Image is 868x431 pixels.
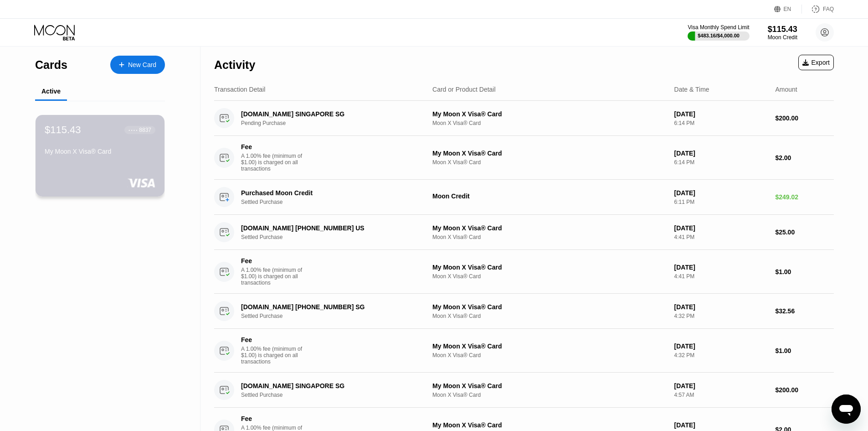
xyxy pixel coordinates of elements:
div: [DATE] [674,224,768,232]
div: $32.56 [775,307,834,315]
div: A 1.00% fee (minimum of $1.00) is charged on all transactions [241,153,309,172]
div: [DATE] [674,421,768,429]
div: Moon X Visa® Card [432,159,667,166]
div: $25.00 [775,228,834,236]
div: Cards [35,58,67,72]
div: Active [41,88,61,95]
div: [DOMAIN_NAME] SINGAPORE SGSettled PurchaseMy Moon X Visa® CardMoon X Visa® Card[DATE]4:57 AM$200.00 [214,373,834,408]
div: [DATE] [674,343,768,350]
div: Date & Time [674,86,709,93]
div: $115.43 [45,124,81,136]
div: $200.00 [775,386,834,394]
div: My Moon X Visa® Card [432,150,667,157]
div: My Moon X Visa® Card [432,421,667,429]
div: Export [798,55,834,70]
div: New Card [128,61,156,69]
div: Export [802,59,830,66]
div: My Moon X Visa® Card [432,382,667,389]
div: Moon X Visa® Card [432,392,667,398]
div: Fee [241,336,305,343]
div: Transaction Detail [214,86,265,93]
div: Visa Monthly Spend Limit$483.16/$4,000.00 [688,24,749,41]
div: My Moon X Visa® Card [432,264,667,271]
div: Pending Purchase [241,120,431,126]
div: $115.43Moon Credit [768,25,797,41]
div: Moon X Visa® Card [432,313,667,319]
div: [DATE] [674,303,768,311]
div: FeeA 1.00% fee (minimum of $1.00) is charged on all transactionsMy Moon X Visa® CardMoon X Visa® ... [214,329,834,373]
div: $2.00 [775,154,834,161]
div: Purchased Moon CreditSettled PurchaseMoon Credit[DATE]6:11 PM$249.02 [214,180,834,215]
div: [DOMAIN_NAME] [PHONE_NUMBER] USSettled PurchaseMy Moon X Visa® CardMoon X Visa® Card[DATE]4:41 PM... [214,215,834,250]
div: My Moon X Visa® Card [45,148,155,155]
div: [DATE] [674,110,768,118]
div: 4:41 PM [674,273,768,280]
div: [DATE] [674,189,768,197]
div: Purchased Moon Credit [241,189,418,197]
div: Moon X Visa® Card [432,234,667,240]
div: Card or Product Detail [432,86,496,93]
div: My Moon X Visa® Card [432,110,667,118]
div: Settled Purchase [241,313,431,319]
div: Moon X Visa® Card [432,273,667,280]
div: $1.00 [775,347,834,354]
div: Settled Purchase [241,199,431,205]
div: 4:57 AM [674,392,768,398]
div: Settled Purchase [241,234,431,240]
div: [DOMAIN_NAME] SINGAPORE SGPending PurchaseMy Moon X Visa® CardMoon X Visa® Card[DATE]6:14 PM$200.00 [214,101,834,136]
div: Visa Monthly Spend Limit [688,24,749,31]
div: 6:11 PM [674,199,768,205]
div: 4:32 PM [674,313,768,319]
div: [DOMAIN_NAME] [PHONE_NUMBER] US [241,224,418,232]
div: New Card [110,56,165,74]
iframe: Button to launch messaging window [832,395,861,424]
div: $249.02 [775,193,834,201]
div: A 1.00% fee (minimum of $1.00) is charged on all transactions [241,267,309,286]
div: Fee [241,257,305,265]
div: 6:14 PM [674,159,768,166]
div: Fee [241,415,305,422]
div: My Moon X Visa® Card [432,303,667,311]
div: 4:32 PM [674,352,768,358]
div: $483.16 / $4,000.00 [698,33,740,38]
div: Moon X Visa® Card [432,352,667,358]
div: Moon Credit [432,192,667,200]
div: Fee [241,143,305,151]
div: FAQ [802,5,834,14]
div: [DOMAIN_NAME] SINGAPORE SG [241,110,418,118]
div: FAQ [823,6,834,12]
div: 6:14 PM [674,120,768,126]
div: ● ● ● ● [128,129,138,131]
div: Settled Purchase [241,392,431,398]
div: 4:41 PM [674,234,768,240]
div: $115.43● ● ● ●8837My Moon X Visa® Card [36,115,164,197]
div: $1.00 [775,268,834,275]
div: [DATE] [674,150,768,157]
div: A 1.00% fee (minimum of $1.00) is charged on all transactions [241,346,309,365]
div: $115.43 [768,25,797,34]
div: FeeA 1.00% fee (minimum of $1.00) is charged on all transactionsMy Moon X Visa® CardMoon X Visa® ... [214,250,834,294]
div: [DOMAIN_NAME] [PHONE_NUMBER] SG [241,303,418,311]
div: [DATE] [674,382,768,389]
div: My Moon X Visa® Card [432,224,667,232]
div: FeeA 1.00% fee (minimum of $1.00) is charged on all transactionsMy Moon X Visa® CardMoon X Visa® ... [214,136,834,180]
div: EN [784,6,791,12]
div: [DATE] [674,264,768,271]
div: Moon Credit [768,34,797,41]
div: Amount [775,86,797,93]
div: Moon X Visa® Card [432,120,667,126]
div: $200.00 [775,114,834,122]
div: [DOMAIN_NAME] [PHONE_NUMBER] SGSettled PurchaseMy Moon X Visa® CardMoon X Visa® Card[DATE]4:32 PM... [214,294,834,329]
div: [DOMAIN_NAME] SINGAPORE SG [241,382,418,389]
div: EN [774,5,802,14]
div: 8837 [139,127,151,133]
div: Activity [214,58,255,72]
div: My Moon X Visa® Card [432,343,667,350]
